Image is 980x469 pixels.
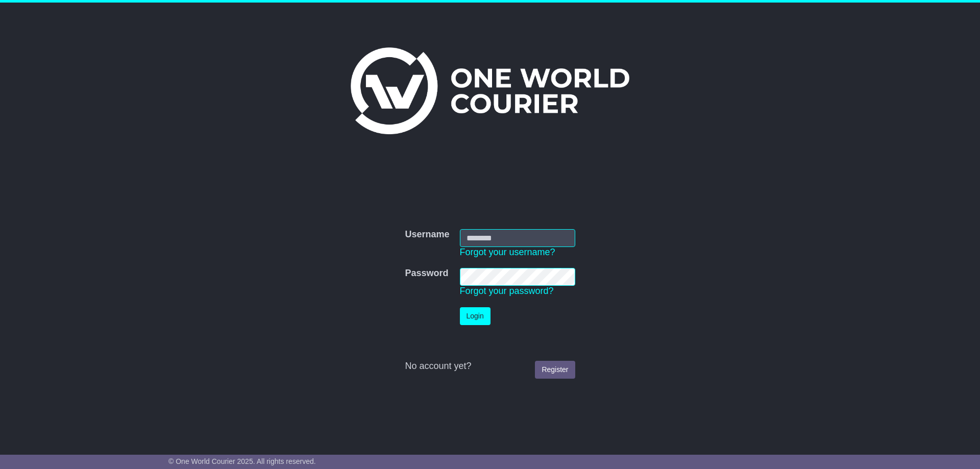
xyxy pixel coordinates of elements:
button: Login [460,307,491,325]
a: Forgot your username? [460,247,555,257]
label: Password [405,268,448,279]
div: No account yet? [405,361,575,372]
a: Register [535,361,575,379]
img: One World [351,47,629,134]
a: Forgot your password? [460,286,554,296]
span: © One World Courier 2025. All rights reserved. [168,457,316,465]
label: Username [405,229,449,240]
